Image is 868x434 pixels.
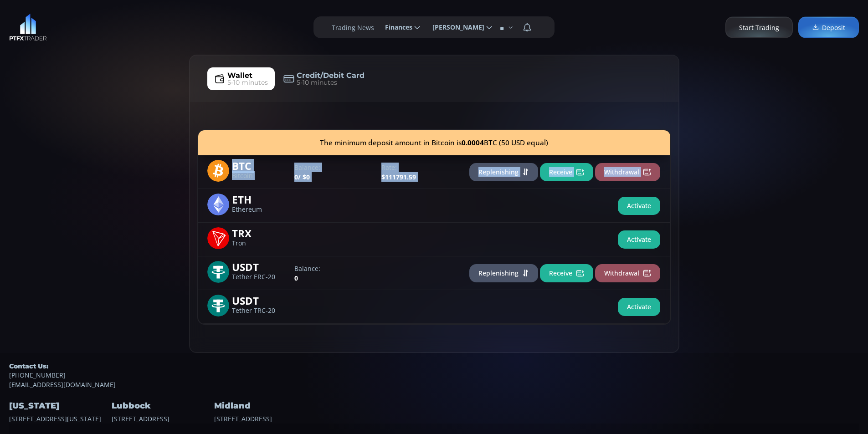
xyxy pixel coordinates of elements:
[381,163,459,172] label: Rate:
[618,230,660,249] button: Activate
[198,130,670,155] div: The minimum deposit amount in Bitcoin is BTC (50 USD equal)
[232,240,288,246] span: Tron
[9,362,859,389] div: [EMAIL_ADDRESS][DOMAIN_NAME]
[9,14,47,41] img: LOGO
[725,17,793,38] a: Start Trading
[277,67,371,90] a: Credit/Debit Card5-10 minutes
[332,23,374,32] label: Trading News
[294,163,372,172] label: Balance:
[540,163,593,181] button: Receive
[618,197,660,215] button: Activate
[232,261,288,271] span: USDT
[232,295,288,305] span: USDT
[377,163,464,182] div: $111791.59
[739,23,779,32] span: Start Trading
[469,163,538,181] button: Replenishing
[214,389,314,423] div: [STREET_ADDRESS]
[462,138,484,148] b: 0.0004
[232,194,288,204] span: ETH
[227,78,268,87] span: 5-10 minutes
[232,207,288,213] span: Ethereum
[618,298,660,316] button: Activate
[595,163,660,181] button: Withdrawal
[812,23,845,32] span: Deposit
[290,163,377,182] div: 0
[540,264,593,282] button: Receive
[232,173,288,179] span: Bitcoin
[469,264,538,282] button: Replenishing
[297,78,337,87] span: 5-10 minutes
[298,173,310,181] span: / $0
[112,398,212,414] h4: Lubbock
[9,362,859,370] h5: Contact Us:
[232,274,288,280] span: Tether ERC-20
[112,389,212,423] div: [STREET_ADDRESS]
[227,70,252,81] span: Wallet
[379,18,412,36] span: Finances
[9,370,859,380] a: [PHONE_NUMBER]
[9,389,109,423] div: [STREET_ADDRESS][US_STATE]
[9,398,109,414] h4: [US_STATE]
[297,70,365,81] span: Credit/Debit Card
[214,398,314,414] h4: Midland
[595,264,660,282] button: Withdrawal
[232,160,288,170] span: BTC
[290,264,377,283] div: 0
[798,17,859,38] a: Deposit
[294,264,372,273] label: Balance:
[232,308,288,314] span: Tether TRC-20
[232,227,288,238] span: TRX
[426,18,484,36] span: [PERSON_NAME]
[207,67,275,90] a: Wallet5-10 minutes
